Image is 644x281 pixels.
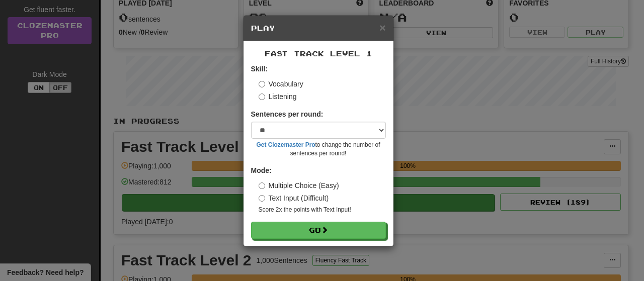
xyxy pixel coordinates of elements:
button: Close [379,22,385,33]
small: to change the number of sentences per round! [251,141,386,158]
input: Multiple Choice (Easy) [259,182,265,189]
label: Listening [259,91,297,102]
label: Multiple Choice (Easy) [259,180,339,191]
span: × [379,22,385,33]
label: Text Input (Difficult) [259,193,329,203]
label: Sentences per round: [251,109,324,119]
input: Vocabulary [259,81,265,87]
span: Fast Track Level 1 [265,49,372,58]
button: Go [251,222,386,239]
small: Score 2x the points with Text Input ! [259,206,386,214]
input: Text Input (Difficult) [259,195,265,202]
h5: Play [251,23,386,33]
strong: Mode: [251,166,272,174]
strong: Skill: [251,65,268,73]
input: Listening [259,93,265,100]
a: Get Clozemaster Pro [257,141,315,148]
label: Vocabulary [259,79,303,89]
